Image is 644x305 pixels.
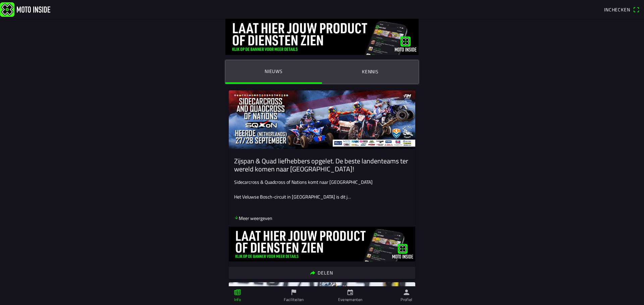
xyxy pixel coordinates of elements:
[338,297,363,303] ion-label: Evenementen
[601,4,643,15] a: Incheckenqr scanner
[234,297,241,303] ion-label: Info
[234,289,241,296] ion-icon: paper
[346,289,354,296] ion-icon: calendar
[284,297,304,303] ion-label: Faciliteiten
[403,289,410,296] ion-icon: person
[234,215,272,222] p: Meer weergeven
[229,90,415,149] img: 64v4Apfhk9kRvyee7tCCbhUWCIhqkwx3UzeRWfBS.jpg
[234,178,410,185] p: Sidecarcross & Quadcross of Nations komt naar [GEOGRAPHIC_DATA]
[229,267,415,279] ion-button: Delen
[234,157,410,173] ion-card-title: Zijspan & Quad liefhebbers opgelet. De beste landenteams ter wereld komen naar [GEOGRAPHIC_DATA]!
[265,68,283,75] ion-label: Nieuws
[604,6,630,13] span: Inchecken
[290,289,298,296] ion-icon: flag
[234,215,239,220] ion-icon: arrow down
[400,297,413,303] ion-label: Profiel
[225,19,419,55] img: DquIORQn5pFcG0wREDc6xsoRnKbaxAuyzJmd8qj8.jpg
[229,227,415,261] img: ovdhpoPiYVyyWxH96Op6EavZdUOyIWdtEOENrLni.jpg
[234,193,410,200] p: Het Veluwse Bosch-circuit in [GEOGRAPHIC_DATA] is dit j…
[362,68,379,75] ion-label: Kennis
